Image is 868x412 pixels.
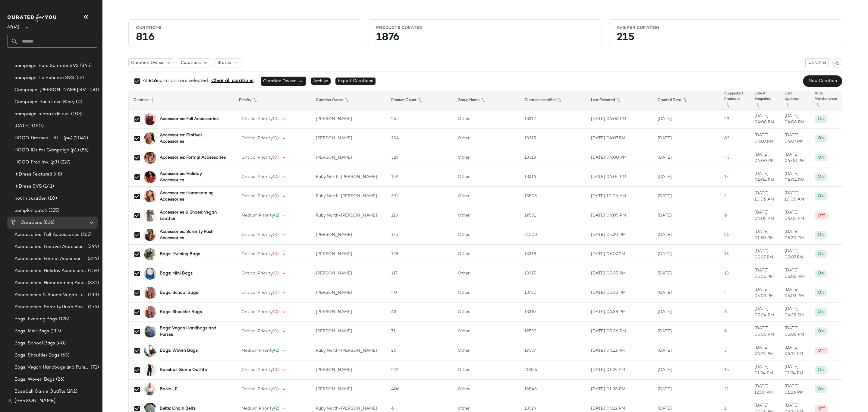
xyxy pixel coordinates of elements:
[80,231,92,238] span: (262)
[14,183,42,190] span: It Dress SVS
[241,194,273,198] span: Critical Priority
[750,360,780,380] td: [DATE] 01:24 PM
[386,322,453,341] td: 71
[818,232,824,238] div: On
[453,322,520,341] td: Other
[311,78,331,85] span: Archive
[520,129,586,148] td: 13315
[653,91,719,109] th: Created Date
[60,352,70,359] span: (63)
[818,154,824,161] div: On
[453,283,520,303] td: Other
[234,91,311,109] th: Priority
[274,348,279,353] span: (2)
[586,283,653,303] td: [DATE] 05:03 PM
[780,148,810,167] td: [DATE] 04:00 PM
[653,322,719,341] td: [DATE]
[453,245,520,264] td: Other
[144,190,156,202] img: 2735471_01_OM_2025-08-25.jpg
[780,380,810,399] td: [DATE] 01:26 PM
[453,264,520,283] td: Other
[750,109,780,129] td: [DATE] 04:08 PM
[750,303,780,322] td: [DATE] 05:04 PM
[144,229,156,241] img: 2720251_01_OM_2025-08-18.jpg
[586,187,653,206] td: [DATE] 10:06 AM
[586,322,653,341] td: [DATE] 05:06 PM
[453,360,520,380] td: Other
[520,303,586,322] td: 13319
[653,264,719,283] td: [DATE]
[273,290,279,295] span: (0)
[750,167,780,187] td: [DATE] 04:04 PM
[653,283,719,303] td: [DATE]
[160,325,227,338] b: Bags: Vegan Handbags and Purses
[47,207,60,214] span: (325)
[719,167,750,187] td: 17
[131,33,359,44] div: 816
[144,113,156,125] img: 2727511_01_OM_2025-08-20.jpg
[520,167,586,187] td: 13314
[55,340,66,347] span: (40)
[520,225,586,245] td: 21508
[160,290,198,296] b: Bags: School Bags
[14,328,49,335] span: Bags: Mini Bags
[780,322,810,341] td: [DATE] 05:06 PM
[144,171,156,183] img: 5124930_1152911.jpg
[653,303,719,322] td: [DATE]
[780,341,810,360] td: [DATE] 04:12 PM
[160,347,198,354] b: Bags: Woven Bags
[780,225,810,245] td: [DATE] 05:20 PM
[49,328,61,335] span: (117)
[144,325,156,338] img: 2728411_01_OM_2025-07-21.jpg
[144,345,156,357] img: 2708371_01_OM_2025-08-27.jpg
[719,283,750,303] td: 4
[818,290,824,296] div: On
[79,147,89,154] span: (86)
[653,380,719,399] td: [DATE]
[273,368,279,372] span: (0)
[160,171,227,183] b: Accessories: Holiday Accessories
[241,348,274,353] span: Medium Priority
[273,136,279,141] span: (0)
[144,306,156,318] img: 2698451_01_OM_2025-08-06.jpg
[144,152,156,164] img: 2735831_03_OM_2025-07-21.jpg
[55,376,64,383] span: (26)
[750,283,780,303] td: [DATE] 05:03 PM
[87,292,99,299] span: (113)
[586,167,653,187] td: [DATE] 04:04 PM
[653,360,719,380] td: [DATE]
[818,251,824,257] div: On
[241,290,273,295] span: Critical Priority
[311,380,386,399] td: [PERSON_NAME]
[586,225,653,245] td: [DATE] 05:20 PM
[719,91,750,109] th: Suggested Products
[453,206,520,225] td: Other
[750,225,780,245] td: [DATE] 01:50 PM
[14,99,75,106] span: Campaign: Paris Love Story
[520,264,586,283] td: 13317
[719,109,750,129] td: 29
[86,280,99,287] span: (331)
[160,367,207,373] b: Baseball Game Outfits
[520,380,586,399] td: 19843
[160,386,178,392] b: Basic LP
[520,360,586,380] td: 20355
[719,322,750,341] td: 6
[653,109,719,129] td: [DATE]
[241,213,274,218] span: Medium Priority
[780,129,810,148] td: [DATE] 04:07 PM
[72,135,88,142] span: (2042)
[144,132,156,144] img: 2720031_01_OM_2025-08-05.jpg
[31,123,44,130] span: (150)
[371,33,599,44] div: 1876
[14,147,79,154] span: HOCO IDs for Campaign (p1)
[520,148,586,167] td: 13313
[586,109,653,129] td: [DATE] 04:08 PM
[818,367,824,373] div: On
[14,268,87,274] span: Accessories: Holiday Accessories
[520,245,586,264] td: 13318
[750,129,780,148] td: [DATE] 04:07 PM
[818,270,824,277] div: On
[131,60,164,66] span: Curation Owner
[810,91,842,109] th: Auto Maintenance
